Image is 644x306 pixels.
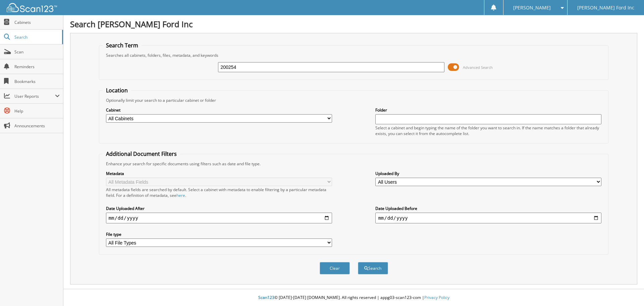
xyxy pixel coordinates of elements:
span: Help [14,108,60,114]
label: Date Uploaded Before [375,206,601,211]
span: [PERSON_NAME] [513,6,551,10]
div: © [DATE]-[DATE] [DOMAIN_NAME]. All rights reserved | appg03-scan123-com | [63,290,644,306]
legend: Additional Document Filters [103,150,180,158]
div: Select a cabinet and begin typing the name of the folder you want to search in. If the name match... [375,125,601,136]
span: User Reports [14,93,55,99]
span: Advanced Search [463,65,493,70]
span: Cabinets [14,19,60,25]
button: Search [358,262,388,274]
label: File type [106,231,332,237]
img: scan123-logo-white.svg [7,3,57,12]
a: here [176,192,185,198]
div: All metadata fields are searched by default. Select a cabinet with metadata to enable filtering b... [106,187,332,198]
label: Cabinet [106,107,332,113]
span: [PERSON_NAME] Ford Inc [577,6,634,10]
span: Bookmarks [14,79,60,84]
span: Reminders [14,64,60,70]
input: start [106,213,332,223]
iframe: Chat Widget [610,274,644,306]
div: Optionally limit your search to a particular cabinet or folder [103,97,605,103]
input: end [375,213,601,223]
h1: Search [PERSON_NAME] Ford Inc [70,18,637,30]
label: Uploaded By [375,171,601,176]
span: Announcements [14,123,60,129]
a: Privacy Policy [424,295,449,300]
div: Enhance your search for specific documents using filters such as date and file type. [103,161,605,167]
button: Clear [320,262,350,274]
legend: Location [103,87,131,94]
span: Search [14,34,59,40]
label: Date Uploaded After [106,206,332,211]
label: Metadata [106,171,332,176]
span: Scan [14,49,60,55]
label: Folder [375,107,601,113]
legend: Search Term [103,42,142,49]
div: Searches all cabinets, folders, files, metadata, and keywords [103,52,605,58]
span: Scan123 [258,295,274,300]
